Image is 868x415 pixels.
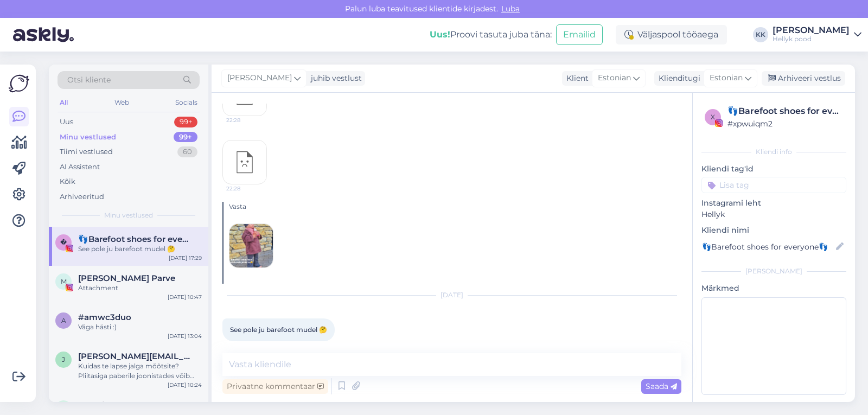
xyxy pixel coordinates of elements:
[701,283,846,294] p: Märkmed
[174,132,197,143] div: 99+
[60,162,100,173] div: AI Assistent
[177,146,197,157] div: 60
[104,210,153,220] span: Minu vestlused
[173,95,200,110] div: Socials
[710,72,743,84] span: Estonian
[230,325,327,334] span: See pole ju barefoot mudel 🤔
[112,95,131,110] div: Web
[78,322,202,332] div: Väga hästi :)
[762,71,845,86] div: Arhiveeri vestlus
[60,238,67,246] span: �
[78,352,191,361] span: johanna.heinmaa@gmail.com
[168,381,202,389] div: [DATE] 10:24
[616,25,727,44] div: Väljaspool tööaega
[598,72,631,84] span: Estonian
[701,177,846,193] input: Lisa tag
[78,400,120,410] span: #6turfb4c
[60,117,73,127] div: Uus
[78,283,202,293] div: Attachment
[227,72,292,84] span: [PERSON_NAME]
[78,234,191,244] span: 👣Barefoot shoes for everyone👣
[9,73,29,94] img: Askly Logo
[78,312,131,322] span: #amwc3duo
[701,163,846,175] p: Kliendi tag'id
[60,191,104,202] div: Arhiveeritud
[773,35,850,43] div: Hellyk pood
[223,141,266,184] img: attachment
[222,290,681,300] div: [DATE]
[229,202,681,212] div: Vasta
[727,118,843,130] div: # xpwuiqm2
[229,224,273,267] img: attachment
[168,332,202,340] div: [DATE] 13:04
[226,116,267,124] span: 22:28
[60,146,113,157] div: Tiimi vestlused
[430,28,552,41] div: Proovi tasuta juba täna:
[701,225,846,236] p: Kliendi nimi
[753,27,768,42] div: KK
[226,342,266,350] span: 17:29
[61,316,66,324] span: a
[711,113,715,121] span: x
[174,117,197,127] div: 99+
[701,147,846,157] div: Kliendi info
[169,254,202,262] div: [DATE] 17:29
[61,277,67,285] span: M
[78,273,175,283] span: Mari Ojasaar Parve
[556,24,603,45] button: Emailid
[60,176,75,187] div: Kõik
[498,4,523,14] span: Luba
[773,26,850,35] div: [PERSON_NAME]
[562,73,589,84] div: Klient
[701,266,846,276] div: [PERSON_NAME]
[702,241,834,253] input: Lisa nimi
[78,361,202,381] div: Kuidas te lapse jalga mõõtsite? Pliitasiga paberile joonistades võib tulla suurusele lausa 0,5cm ...
[430,29,450,40] b: Uus!
[78,244,202,254] div: See pole ju barefoot mudel 🤔
[701,209,846,220] p: Hellyk
[168,293,202,301] div: [DATE] 10:47
[222,379,328,394] div: Privaatne kommentaar
[646,381,677,391] span: Saada
[62,355,65,363] span: j
[773,26,861,43] a: [PERSON_NAME]Hellyk pood
[60,132,116,143] div: Minu vestlused
[727,105,843,118] div: 👣Barefoot shoes for everyone👣
[226,184,267,193] span: 22:28
[67,74,111,86] span: Otsi kliente
[654,73,700,84] div: Klienditugi
[58,95,70,110] div: All
[307,73,362,84] div: juhib vestlust
[701,197,846,209] p: Instagrami leht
